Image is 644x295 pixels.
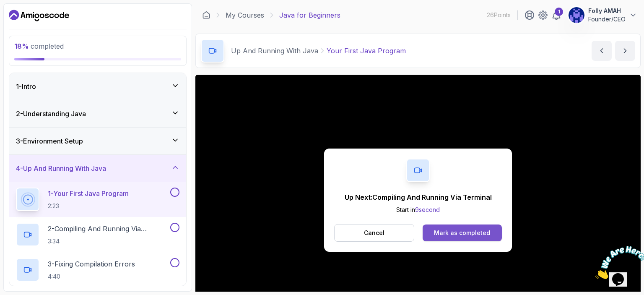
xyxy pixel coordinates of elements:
[48,188,129,198] p: 1 - Your First Java Program
[279,10,340,20] p: Java for Beginners
[3,3,55,37] img: Chat attention grabber
[487,11,511,19] p: 26 Points
[226,10,264,20] a: My Courses
[345,206,492,214] p: Start in
[48,259,135,269] p: 3 - Fixing Compilation Errors
[9,155,186,182] button: 4-Up And Running With Java
[3,3,7,10] span: 1
[555,8,563,16] div: 1
[16,109,86,119] h3: 2 - Understanding Java
[9,100,186,127] button: 2-Understanding Java
[569,7,584,23] img: user profile image
[48,224,169,234] p: 2 - Compiling And Running Via Terminal
[551,10,561,20] a: 1
[327,46,406,56] p: Your First Java Program
[16,223,179,246] button: 2-Compiling And Running Via Terminal3:34
[16,188,179,211] button: 1-Your First Java Program2:23
[14,42,29,50] span: 18 %
[423,225,502,241] button: Mark as completed
[231,46,318,56] p: Up And Running With Java
[334,224,414,242] button: Cancel
[48,272,135,281] p: 4:40
[592,41,612,61] button: previous content
[16,163,106,173] h3: 4 - Up And Running With Java
[588,15,626,23] p: Founder/CEO
[568,7,637,23] button: user profile imageFolly AMAHFounder/CEO
[14,42,64,50] span: completed
[434,229,490,237] div: Mark as completed
[615,41,635,61] button: next content
[415,206,440,213] span: 9 second
[9,128,186,154] button: 3-Environment Setup
[48,237,169,245] p: 3:34
[364,229,384,237] p: Cancel
[16,258,179,282] button: 3-Fixing Compilation Errors4:40
[9,73,186,100] button: 1-Intro
[592,243,644,282] iframe: chat widget
[588,7,626,15] p: Folly AMAH
[16,136,83,146] h3: 3 - Environment Setup
[48,202,129,210] p: 2:23
[202,11,210,19] a: Dashboard
[9,9,69,22] a: Dashboard
[16,81,36,91] h3: 1 - Intro
[345,192,492,202] p: Up Next: Compiling And Running Via Terminal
